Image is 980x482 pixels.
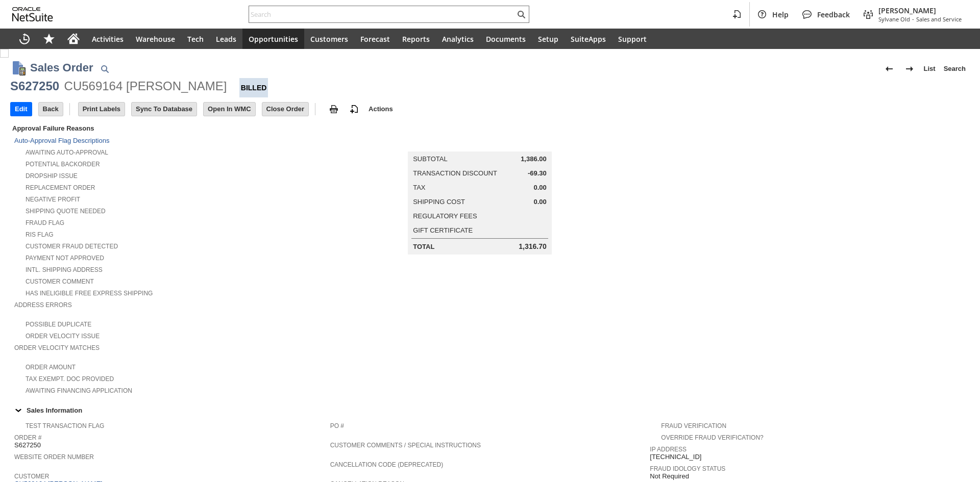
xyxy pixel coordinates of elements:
[413,184,425,191] a: Tax
[538,34,558,44] span: Setup
[26,243,118,250] a: Customer Fraud Detected
[26,364,76,371] a: Order Amount
[330,422,344,429] a: PO #
[413,243,434,250] a: Total
[242,29,304,49] a: Opportunities
[10,78,59,94] div: S627250
[39,103,63,116] input: Back
[14,434,41,441] a: Order #
[912,15,914,23] span: -
[99,63,111,75] img: Quick Find
[916,15,962,23] span: Sales and Service
[12,7,53,21] svg: logo
[249,34,298,44] span: Opportunities
[436,29,480,49] a: Analytics
[661,422,726,429] a: Fraud Verification
[413,212,477,220] a: Regulatory Fees
[650,453,701,461] span: [TECHNICAL_ID]
[883,63,895,75] img: Previous
[132,103,197,116] input: Sync To Database
[26,172,78,180] a: Dropship Issue
[26,321,91,328] a: Possible Duplicate
[348,103,360,115] img: add-record.svg
[14,453,94,461] a: Website Order Number
[136,34,175,44] span: Warehouse
[262,103,308,116] input: Close Order
[14,137,109,144] a: Auto-Approval Flag Descriptions
[618,34,647,44] span: Support
[515,8,527,20] svg: Search
[26,278,94,285] a: Customer Comment
[10,122,326,134] div: Approval Failure Reasons
[181,29,210,49] a: Tech
[408,135,552,151] caption: Summary
[650,446,687,453] a: IP Address
[26,255,104,262] a: Payment not approved
[14,473,49,480] a: Customer
[330,442,481,449] a: Customer Comments / Special Instructions
[304,29,354,49] a: Customers
[330,461,444,468] a: Cancellation Code (deprecated)
[413,169,497,177] a: Transaction Discount
[650,472,689,480] span: Not Required
[528,169,547,177] span: -69.30
[210,29,242,49] a: Leads
[661,434,763,441] a: Override Fraud Verification?
[402,34,430,44] span: Reports
[920,61,940,77] a: List
[14,441,41,449] span: S627250
[26,219,64,226] a: Fraud Flag
[565,29,612,49] a: SuiteApps
[14,301,72,309] a: Address Errors
[26,266,103,273] a: Intl. Shipping Address
[67,33,80,45] svg: Home
[26,208,106,215] a: Shipping Quote Needed
[92,34,124,44] span: Activities
[817,10,850,19] span: Feedback
[519,242,547,251] span: 1,316.70
[18,33,31,45] svg: Recent Records
[940,61,970,77] a: Search
[26,184,95,191] a: Replacement Order
[396,29,436,49] a: Reports
[413,198,465,206] a: Shipping Cost
[239,78,268,97] div: Billed
[26,231,54,238] a: RIS flag
[878,15,910,23] span: Sylvane Old
[442,34,474,44] span: Analytics
[26,196,80,203] a: Negative Profit
[413,155,447,163] a: Subtotal
[532,29,565,49] a: Setup
[533,184,546,192] span: 0.00
[533,198,546,206] span: 0.00
[10,403,966,417] div: Sales Information
[249,8,515,20] input: Search
[14,344,100,351] a: Order Velocity Matches
[903,63,916,75] img: Next
[26,161,100,168] a: Potential Backorder
[187,34,204,44] span: Tech
[86,29,130,49] a: Activities
[26,290,153,297] a: Has Ineligible Free Express Shipping
[772,10,789,19] span: Help
[79,103,125,116] input: Print Labels
[354,29,396,49] a: Forecast
[571,34,606,44] span: SuiteApps
[11,103,32,116] input: Edit
[61,29,86,49] a: Home
[26,333,100,340] a: Order Velocity Issue
[12,29,37,49] a: Recent Records
[130,29,181,49] a: Warehouse
[26,387,132,394] a: Awaiting Financing Application
[878,6,962,15] span: [PERSON_NAME]
[204,103,255,116] input: Open In WMC
[480,29,532,49] a: Documents
[310,34,348,44] span: Customers
[650,465,725,472] a: Fraud Idology Status
[413,226,473,234] a: Gift Certificate
[364,105,397,113] a: Actions
[521,155,547,163] span: 1,386.00
[612,29,653,49] a: Support
[43,33,55,45] svg: Shortcuts
[26,375,114,383] a: Tax Exempt. Doc Provided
